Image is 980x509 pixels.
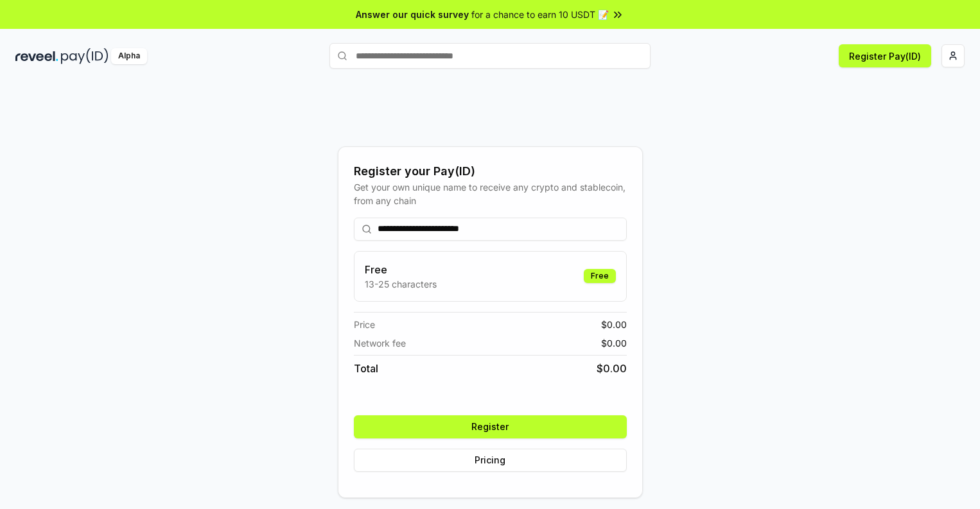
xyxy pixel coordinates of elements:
[354,318,375,331] span: Price
[597,361,627,376] span: $ 0.00
[365,262,437,277] h3: Free
[356,8,469,21] span: Answer our quick survey
[601,336,627,350] span: $ 0.00
[354,336,406,350] span: Network fee
[365,277,437,291] p: 13-25 characters
[111,48,147,64] div: Alpha
[839,44,931,67] button: Register Pay(ID)
[601,318,627,331] span: $ 0.00
[15,48,58,64] img: reveel_dark
[584,269,616,283] div: Free
[61,48,109,64] img: pay_id
[354,162,627,180] div: Register your Pay(ID)
[471,8,609,21] span: for a chance to earn 10 USDT 📝
[354,180,627,207] div: Get your own unique name to receive any crypto and stablecoin, from any chain
[354,415,627,438] button: Register
[354,449,627,472] button: Pricing
[354,361,378,376] span: Total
